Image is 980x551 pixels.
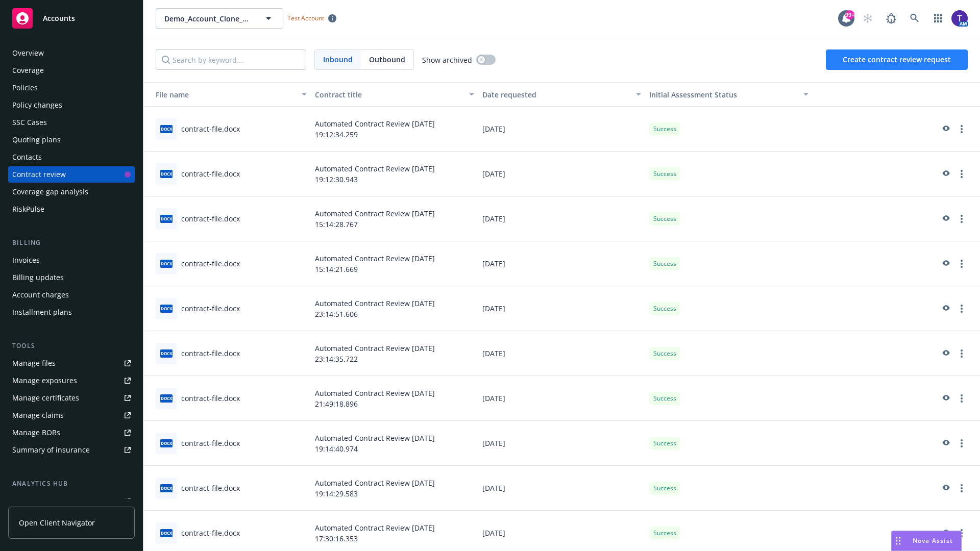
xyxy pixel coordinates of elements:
[181,528,240,538] div: contract-file.docx
[892,531,904,550] div: Drag to move
[939,527,951,539] a: preview
[369,54,405,65] span: Outbound
[311,107,478,152] div: Automated Contract Review [DATE] 19:12:34.259
[12,372,77,389] div: Manage exposures
[653,394,676,403] span: Success
[12,493,97,509] div: Loss summary generator
[12,390,79,406] div: Manage certificates
[649,89,797,100] div: Toggle SortBy
[164,13,253,24] span: Demo_Account_Clone_QA_CR_Tests_Client
[8,287,135,303] a: Account charges
[8,184,135,200] a: Coverage gap analysis
[8,149,135,165] a: Contacts
[891,531,962,551] button: Nova Assist
[19,517,95,528] span: Open Client Navigator
[649,90,737,99] span: Initial Assessment Status
[8,372,135,389] span: Manage exposures
[160,439,173,447] span: docx
[8,390,135,406] a: Manage certificates
[422,55,472,65] span: Show archived
[12,252,40,268] div: Invoices
[8,407,135,423] a: Manage claims
[160,260,173,267] span: docx
[955,527,968,539] a: more
[843,55,951,64] span: Create contract review request
[478,286,646,331] div: [DATE]
[156,49,306,70] input: Search by keyword...
[315,89,463,100] div: Contract title
[653,169,676,179] span: Success
[156,8,283,29] button: Demo_Account_Clone_QA_CR_Tests_Client
[478,152,646,196] div: [DATE]
[478,107,646,152] div: [DATE]
[160,125,173,133] span: docx
[8,97,135,113] a: Policy changes
[8,252,135,268] a: Invoices
[939,482,951,494] a: preview
[315,50,361,69] span: Inbound
[311,241,478,286] div: Automated Contract Review [DATE] 15:14:21.669
[955,392,968,405] a: more
[311,286,478,331] div: Automated Contract Review [DATE] 23:14:51.606
[845,10,854,19] div: 99+
[311,196,478,241] div: Automated Contract Review [DATE] 15:14:28.767
[160,394,173,402] span: docx
[12,45,44,61] div: Overview
[181,483,240,493] div: contract-file.docx
[160,215,173,222] span: docx
[12,97,62,113] div: Policy changes
[8,424,135,441] a: Manage BORs
[43,14,75,22] span: Accounts
[8,341,135,351] div: Tools
[8,269,135,286] a: Billing updates
[478,466,646,511] div: [DATE]
[955,123,968,135] a: more
[8,80,135,96] a: Policies
[12,184,88,200] div: Coverage gap analysis
[148,89,296,100] div: Toggle SortBy
[160,170,173,178] span: docx
[955,437,968,449] a: more
[939,258,951,270] a: preview
[939,123,951,135] a: preview
[955,213,968,225] a: more
[955,303,968,315] a: more
[8,62,135,79] a: Coverage
[8,493,135,509] a: Loss summary generator
[653,529,676,538] span: Success
[361,50,413,69] span: Outbound
[951,10,968,27] img: photo
[12,80,38,96] div: Policies
[181,348,240,359] div: contract-file.docx
[8,479,135,489] div: Analytics hub
[8,45,135,61] a: Overview
[12,114,47,131] div: SSC Cases
[12,407,64,423] div: Manage claims
[478,421,646,466] div: [DATE]
[939,303,951,315] a: preview
[181,168,240,179] div: contract-file.docx
[478,376,646,421] div: [DATE]
[12,132,61,148] div: Quoting plans
[311,376,478,421] div: Automated Contract Review [DATE] 21:49:18.896
[8,114,135,131] a: SSC Cases
[160,484,173,492] span: docx
[12,149,42,165] div: Contacts
[955,482,968,494] a: more
[955,168,968,180] a: more
[653,214,676,223] span: Success
[653,349,676,358] span: Success
[955,347,968,360] a: more
[8,166,135,183] a: Contract review
[8,238,135,248] div: Billing
[160,305,173,312] span: docx
[653,259,676,268] span: Success
[12,166,66,183] div: Contract review
[12,355,56,371] div: Manage files
[928,8,948,29] a: Switch app
[12,201,44,217] div: RiskPulse
[904,8,925,29] a: Search
[653,304,676,313] span: Success
[653,439,676,448] span: Success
